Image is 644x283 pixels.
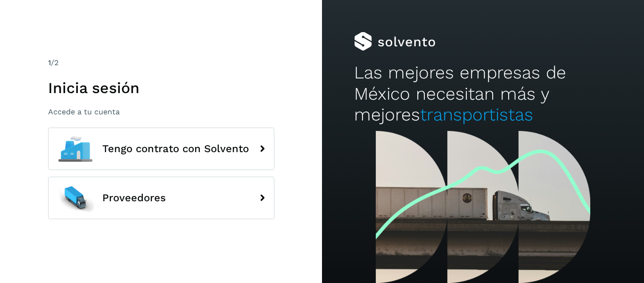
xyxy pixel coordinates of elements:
[420,104,533,125] span: transportistas
[48,128,274,170] button: Tengo contrato con Solvento
[48,107,274,116] p: Accede a tu cuenta
[48,57,274,69] div: /2
[48,177,274,219] button: Proveedores
[354,62,611,125] h2: Las mejores empresas de México necesitan más y mejores
[102,143,249,154] span: Tengo contrato con Solvento
[48,58,51,67] span: 1
[48,79,274,97] h1: Inicia sesión
[102,192,166,204] span: Proveedores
